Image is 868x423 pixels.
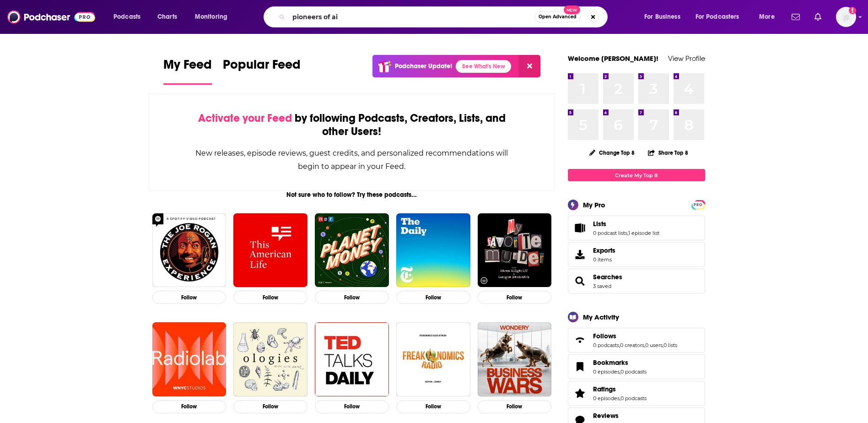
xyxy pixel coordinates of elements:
svg: Add a profile image [849,7,856,14]
div: New releases, episode reviews, guest credits, and personalized recommendations will begin to appe... [195,146,509,173]
span: Podcasts [113,11,140,23]
span: For Podcasters [695,11,739,23]
a: Charts [151,10,183,24]
a: 0 podcast lists [593,230,627,236]
span: Logged in as WE_Broadcast [836,7,856,27]
span: New [564,5,580,14]
button: Follow [315,291,389,304]
div: My Pro [583,201,605,209]
span: , [627,230,628,236]
span: Open Advanced [539,15,577,19]
button: Follow [396,291,470,304]
a: My Feed [163,57,212,85]
a: Freakonomics Radio [396,322,470,396]
button: open menu [690,10,753,24]
span: Bookmarks [593,358,628,367]
a: Follows [571,334,589,347]
img: Planet Money [315,213,389,287]
a: See What's New [456,60,511,73]
span: , [620,369,620,375]
span: Monitoring [195,11,227,23]
a: Follows [593,332,677,340]
a: 0 podcasts [620,369,647,375]
span: Bookmarks [568,354,705,379]
a: 0 podcasts [620,395,647,401]
span: More [759,11,775,23]
button: Follow [478,291,552,304]
img: This American Life [233,213,307,287]
button: Follow [152,291,226,304]
button: open menu [107,10,152,24]
a: Show notifications dropdown [811,9,825,25]
a: Popular Feed [223,57,301,85]
a: Lists [593,220,659,228]
a: Lists [571,222,589,234]
a: Ratings [593,385,647,393]
span: Popular Feed [223,57,301,78]
img: The Daily [396,213,470,287]
a: Exports [568,242,705,267]
a: Searches [593,273,622,281]
button: Change Top 8 [584,147,641,158]
a: 3 saved [593,283,611,289]
button: open menu [638,10,692,24]
img: My Favorite Murder with Karen Kilgariff and Georgia Hardstark [478,213,552,287]
div: by following Podcasts, Creators, Lists, and other Users! [195,112,509,138]
a: Ratings [571,387,589,400]
span: Follows [593,332,616,340]
span: , [619,342,620,348]
button: Follow [478,400,552,413]
span: Exports [593,246,615,255]
span: Activate your Feed [198,111,292,125]
span: Follows [568,328,705,352]
a: Create My Top 8 [568,169,705,181]
a: 0 lists [663,342,677,348]
a: Welcome [PERSON_NAME]! [568,54,658,63]
span: Exports [571,248,589,261]
button: Show profile menu [836,7,856,27]
button: Follow [233,400,307,413]
a: 0 episodes [593,369,620,375]
img: Podchaser - Follow, Share and Rate Podcasts [7,8,95,26]
span: , [644,342,645,348]
input: Search podcasts, credits, & more... [289,10,534,24]
button: Follow [233,291,307,304]
button: Follow [396,400,470,413]
img: TED Talks Daily [315,322,389,396]
img: The Joe Rogan Experience [152,213,226,287]
span: Searches [568,269,705,293]
span: , [620,395,620,401]
div: Not sure who to follow? Try these podcasts... [149,191,555,199]
a: Bookmarks [571,360,589,373]
a: 0 users [645,342,663,348]
span: Lists [568,216,705,240]
span: For Business [644,11,680,23]
a: View Profile [668,54,705,63]
img: Business Wars [478,322,552,396]
a: 0 creators [620,342,644,348]
a: Radiolab [152,322,226,396]
button: open menu [753,10,786,24]
a: 1 episode list [628,230,659,236]
a: 0 podcasts [593,342,619,348]
span: Ratings [593,385,616,393]
span: Reviews [593,412,619,420]
span: , [663,342,663,348]
button: open menu [189,10,239,24]
span: Charts [157,11,177,23]
a: Reviews [593,412,647,420]
a: Bookmarks [593,358,647,367]
img: User Profile [836,7,856,27]
p: Podchaser Update! [395,62,452,70]
span: My Feed [163,57,212,78]
span: Ratings [568,381,705,406]
span: Lists [593,220,606,228]
div: My Activity [583,313,619,321]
